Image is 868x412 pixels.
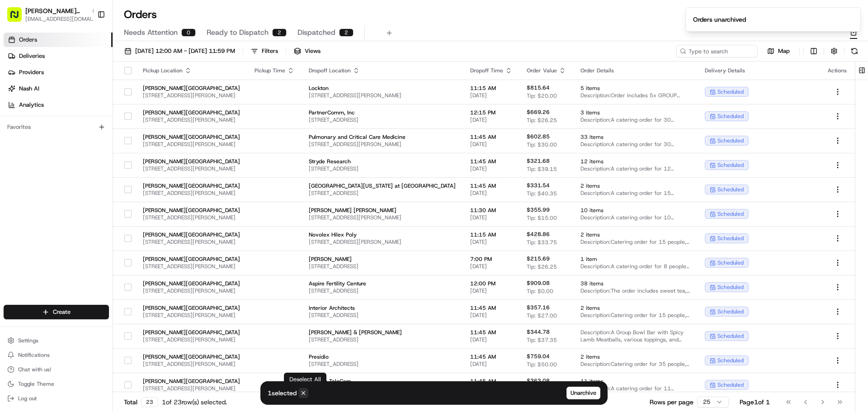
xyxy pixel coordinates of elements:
[143,312,240,319] span: [STREET_ADDRESS][PERSON_NAME]
[19,52,45,60] span: Deliveries
[247,45,282,57] button: Filters
[527,141,557,148] span: Tip: $30.00
[4,49,113,63] a: Deliveries
[527,109,550,116] span: $669.26
[181,28,196,37] div: 0
[143,238,240,246] span: [STREET_ADDRESS][PERSON_NAME]
[470,133,512,141] span: 11:45 AM
[143,182,240,189] span: [PERSON_NAME][GEOGRAPHIC_DATA]
[4,378,109,390] button: Toggle Theme
[18,337,38,344] span: Settings
[778,47,790,55] span: Map
[470,207,512,214] span: 11:30 AM
[297,27,335,38] span: Dispatched
[580,287,690,294] span: Description: The order includes sweet tea, unsweet tea, lemonade, blondies, brownies, and a group...
[18,351,50,359] span: Notifications
[309,353,456,360] span: Presidio
[85,202,145,211] span: API Documentation
[717,357,744,364] span: scheduled
[19,68,44,76] span: Providers
[143,360,240,368] span: [STREET_ADDRESS][PERSON_NAME]
[470,360,512,368] span: [DATE]
[717,235,744,242] span: scheduled
[470,214,512,221] span: [DATE]
[9,86,25,103] img: 1736555255976-a54dd68f-1ca7-489b-9aae-adbdc363a1c4
[124,397,158,407] div: Total
[470,378,512,385] span: 11:45 AM
[53,308,71,316] span: Create
[4,349,109,361] button: Notifications
[470,231,512,238] span: 11:15 AM
[309,312,456,319] span: [STREET_ADDRESS]
[143,165,240,172] span: [STREET_ADDRESS][PERSON_NAME]
[527,255,550,262] span: $215.69
[339,28,354,37] div: 2
[580,263,690,270] span: Description: A catering order for 8 people, including a Group Bowl Bar with Grilled Chicken, vari...
[527,263,557,270] span: Tip: $26.25
[527,84,550,91] span: $815.64
[4,98,113,112] a: Analytics
[527,190,557,197] span: Tip: $40.35
[527,92,557,99] span: Tip: $20.00
[470,238,512,246] span: [DATE]
[470,67,512,74] div: Dropoff Time
[828,67,848,74] div: Actions
[527,336,557,344] span: Tip: $37.35
[19,86,35,103] img: 4920774857489_3d7f54699973ba98c624_72.jpg
[717,259,744,266] span: scheduled
[309,336,456,343] span: [STREET_ADDRESS]
[9,156,24,170] img: Snider Plaza
[130,165,148,172] span: [DATE]
[284,373,326,386] div: Deselect All
[527,328,550,336] span: $344.78
[309,85,456,92] span: Lockton
[262,47,278,55] div: Filters
[580,214,690,221] span: Description: A catering order for 10 people, including a Group Bowl Bar with Grilled Steak, vario...
[527,312,557,319] span: Tip: $27.00
[580,238,690,246] span: Description: Catering order for 15 people, including a Group Bowl Bar with Grilled Steak and anot...
[73,199,149,215] a: 💻API Documentation
[527,279,550,287] span: $909.08
[143,287,240,294] span: [STREET_ADDRESS][PERSON_NAME]
[124,7,157,22] h1: Orders
[705,67,813,74] div: Delivery Details
[143,231,240,238] span: [PERSON_NAME][GEOGRAPHIC_DATA]
[571,389,596,397] span: Unarchive
[4,120,109,134] div: Favorites
[19,101,44,109] span: Analytics
[90,224,109,231] span: Pylon
[290,45,325,57] button: Views
[470,256,512,263] span: 7:00 PM
[470,158,512,165] span: 11:45 AM
[580,165,690,172] span: Description: A catering order for 12 people, featuring a Group Bowl Bar with grilled chicken, var...
[4,33,113,47] a: Orders
[309,207,456,214] span: [PERSON_NAME] [PERSON_NAME]
[309,182,456,189] span: [GEOGRAPHIC_DATA][US_STATE] at [GEOGRAPHIC_DATA]
[4,392,109,405] button: Log out
[124,27,178,38] span: Needs Attention
[309,158,456,165] span: Stryde Research
[717,381,744,388] span: scheduled
[143,304,240,312] span: [PERSON_NAME][GEOGRAPHIC_DATA]
[4,305,109,319] button: Create
[309,67,456,74] div: Dropoff Location
[309,329,456,336] span: [PERSON_NAME] & [PERSON_NAME]
[4,334,109,347] button: Settings
[4,4,94,25] button: [PERSON_NAME][GEOGRAPHIC_DATA][EMAIL_ADDRESS][DOMAIN_NAME]
[143,353,240,360] span: [PERSON_NAME][GEOGRAPHIC_DATA]
[143,263,240,270] span: [STREET_ADDRESS][PERSON_NAME]
[162,398,227,407] div: 1 of 23 row(s) selected.
[527,239,557,246] span: Tip: $33.75
[309,189,456,197] span: [STREET_ADDRESS]
[650,398,693,407] p: Rows per page
[25,6,88,15] button: [PERSON_NAME][GEOGRAPHIC_DATA]
[143,133,240,141] span: [PERSON_NAME][GEOGRAPHIC_DATA]
[80,140,99,147] span: [DATE]
[470,189,512,197] span: [DATE]
[580,280,690,287] span: 38 items
[143,67,240,74] div: Pickup Location
[309,92,456,99] span: [STREET_ADDRESS][PERSON_NAME]
[75,140,78,147] span: •
[41,95,124,103] div: We're available if you need us!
